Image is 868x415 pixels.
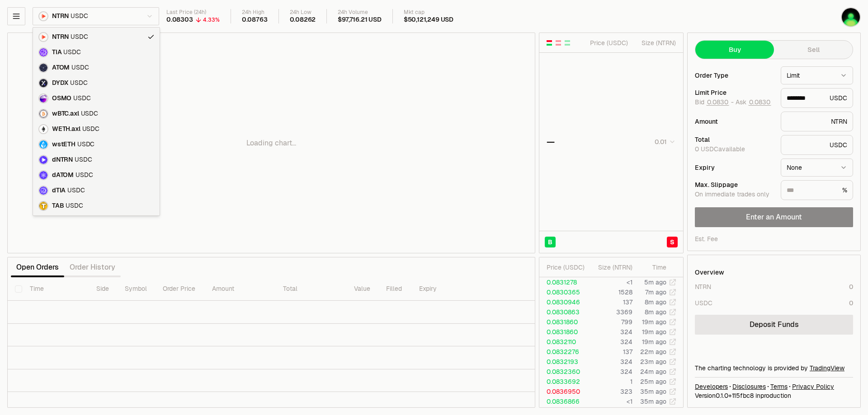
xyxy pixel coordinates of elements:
span: USDC [82,125,99,133]
img: TAB Logo [39,202,47,210]
span: USDC [75,171,93,179]
span: USDC [63,48,80,56]
span: WETH.axl [52,125,80,133]
img: NTRN Logo [39,33,47,41]
span: USDC [71,33,88,41]
img: dNTRN Logo [39,156,47,164]
span: wBTC.axl [52,110,79,118]
img: wstETH Logo [39,140,47,149]
span: TIA [52,48,61,56]
span: ATOM [52,64,70,72]
span: dATOM [52,171,74,179]
span: USDC [77,140,94,149]
span: NTRN [52,33,69,41]
span: dNTRN [52,156,73,164]
img: TIA Logo [39,48,47,56]
img: WETH.axl Logo [39,125,47,133]
img: wBTC.axl Logo [39,110,47,118]
img: ATOM Logo [39,64,47,72]
span: dTIA [52,187,66,195]
img: dTIA Logo [39,187,47,195]
span: USDC [71,64,89,72]
span: OSMO [52,94,71,103]
img: dATOM Logo [39,171,47,179]
span: USDC [70,79,87,87]
span: USDC [75,156,92,164]
span: TAB [52,202,64,210]
img: OSMO Logo [39,94,47,103]
span: USDC [67,187,85,195]
span: USDC [81,110,98,118]
span: USDC [66,202,83,210]
span: wstETH [52,140,75,149]
span: DYDX [52,79,68,87]
span: USDC [73,94,90,103]
img: DYDX Logo [39,79,47,87]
